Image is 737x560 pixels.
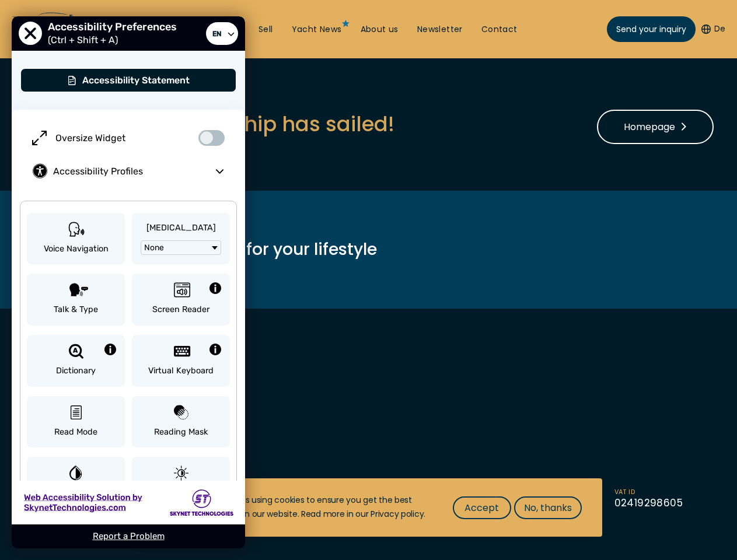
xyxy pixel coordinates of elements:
span: Accessibility Statement [82,75,190,86]
img: Web Accessibility Solution by Skynet Technologies [23,492,142,513]
button: Voice Navigation [27,213,125,265]
button: Virtual Keyboard [132,335,230,387]
a: About us [361,24,399,36]
span: None [144,243,164,253]
button: Accept [453,496,511,519]
span: 02419298605 [614,496,683,510]
img: Skynet [170,489,233,516]
a: Yacht News [292,24,342,36]
span: Accessibility Profiles [53,166,207,177]
a: Skynet - opens in new tab [12,481,245,524]
h3: Get in touch with us [12,412,725,441]
span: VAT ID [614,488,683,496]
span: en [209,26,224,41]
span: Accessibility Preferences [48,20,183,33]
button: Dictionary [27,335,125,387]
span: Oversize Widget [55,132,125,143]
a: Select Language [206,22,238,45]
a: Sell [259,24,273,36]
a: Privacy policy [371,508,424,520]
button: None [141,240,221,255]
span: [MEDICAL_DATA] [146,222,216,235]
a: Report a Problem - opens in new tab [93,531,165,541]
button: Light Contrast [132,457,230,509]
span: Accept [464,501,499,515]
span: (Ctrl + Shift + A) [48,34,124,45]
button: Read Mode [27,396,125,448]
button: No, thanks [514,496,582,519]
button: Screen Reader [132,274,230,325]
a: Newsletter [417,24,463,36]
button: Reading Mask [132,396,230,448]
button: De [701,23,725,35]
a: Contact [481,24,518,36]
h1: Contact [12,355,725,384]
div: This website is using cookies to ensure you get the best experience on our website. Read more in ... [194,494,429,521]
button: Accessibility Statement [20,68,236,92]
div: User Preferences [12,16,245,548]
a: Send your inquiry [607,16,696,42]
a: Homepage [597,110,714,144]
button: Accessibility Profiles [23,155,233,188]
button: Invert Colors [27,457,125,509]
span: Homepage [624,120,687,134]
button: Close Accessibility Preferences Menu [19,22,42,45]
button: Talk & Type [27,274,125,325]
span: No, thanks [524,501,572,515]
span: Send your inquiry [616,23,686,36]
